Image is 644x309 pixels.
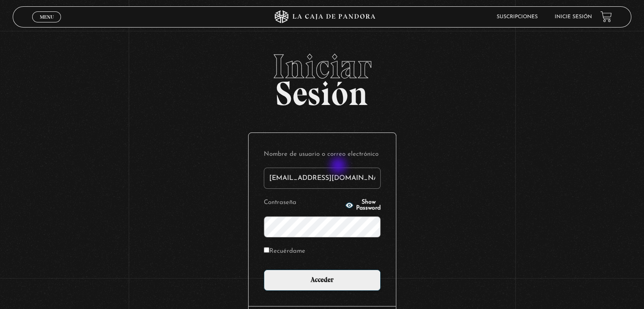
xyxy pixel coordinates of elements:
label: Contraseña [264,196,343,210]
span: Menu [40,14,54,19]
span: Cerrar [37,21,57,27]
input: Recuérdame [264,247,269,253]
label: Nombre de usuario o correo electrónico [264,148,381,161]
a: Inicie sesión [555,14,592,19]
a: View your shopping cart [600,11,612,22]
span: Show Password [356,199,381,211]
button: Show Password [345,199,381,211]
input: Acceder [264,270,381,291]
label: Recuérdame [264,245,305,258]
h2: Sesión [13,50,631,104]
a: Suscripciones [497,14,538,19]
span: Iniciar [13,50,631,83]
